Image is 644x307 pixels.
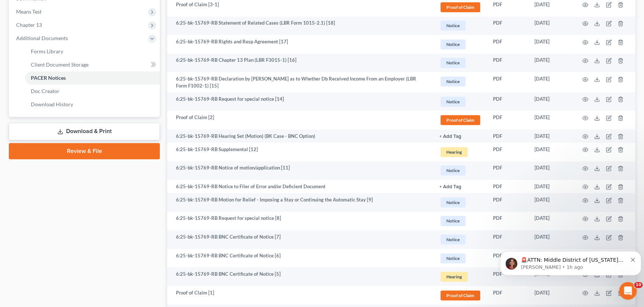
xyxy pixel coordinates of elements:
[440,272,468,282] span: Hearing
[487,161,529,180] td: PDF
[25,98,160,111] a: Download History
[529,212,573,231] td: [DATE]
[439,196,481,208] a: Notice
[439,215,481,227] a: Notice
[497,236,644,287] iframe: Intercom notifications message
[440,58,465,68] span: Notice
[439,183,481,190] a: + Add Tag
[16,35,68,41] span: Additional Documents
[529,143,573,161] td: [DATE]
[487,212,529,231] td: PDF
[440,2,480,12] span: Proof of Claim
[25,85,160,98] a: Doc Creator
[439,19,481,32] a: Notice
[439,1,481,13] a: Proof of Claim
[529,35,573,54] td: [DATE]
[440,97,465,107] span: Notice
[487,129,529,143] td: PDF
[487,17,529,35] td: PDF
[439,96,481,108] a: Notice
[487,193,529,212] td: PDF
[16,22,42,28] span: Chapter 13
[487,72,529,92] td: PDF
[440,197,465,207] span: Notice
[529,161,573,180] td: [DATE]
[439,133,481,140] a: + Add Tag
[487,111,529,129] td: PDF
[619,282,637,300] iframe: Intercom live chat
[167,111,433,129] td: Proof of Claim [2]
[440,216,465,226] span: Notice
[167,161,433,180] td: 6:25-bk-15769-RB Notice of motion/application [11]
[440,235,465,244] span: Notice
[440,165,465,175] span: Notice
[487,286,529,305] td: PDF
[487,267,529,286] td: PDF
[440,253,465,263] span: Notice
[440,21,465,31] span: Notice
[167,35,433,54] td: 6:25-bk-15769-RB Rights and Resp Agreement [17]
[439,185,461,189] button: + Add Tag
[487,35,529,54] td: PDF
[440,115,480,125] span: Proof of Claim
[487,54,529,72] td: PDF
[167,180,433,193] td: 6:25-bk-15769-RB Notice to Filer of Error and/or Deficient Document
[529,286,573,305] td: [DATE]
[529,54,573,72] td: [DATE]
[167,230,433,249] td: 6:25-bk-15769-RB BNC Certificate of Notice [7]
[439,114,481,126] a: Proof of Claim
[167,249,433,268] td: 6:25-bk-15769-RB BNC Certificate of Notice [6]
[167,267,433,286] td: 6:25-bk-15769-RB BNC Certificate of Notice [5]
[487,180,529,193] td: PDF
[167,286,433,305] td: Proof of Claim [1]
[439,233,481,246] a: Notice
[439,146,481,158] a: Hearing
[439,57,481,69] a: Notice
[487,230,529,249] td: PDF
[167,129,433,143] td: 6:25-bk-15769-RB Hearing Set (Motion) (BK Case - BNC Option)
[529,111,573,129] td: [DATE]
[167,17,433,35] td: 6:25-bk-15769-RB Statement of Related Cases (LBR Form 1015-2.1) [18]
[167,54,433,72] td: 6:25-bk-15769-RB Chapter 13 Plan (LBR F3015-1) [16]
[25,58,160,71] a: Client Document Storage
[167,92,433,111] td: 6:25-bk-15769-RB Request for special notice [14]
[529,17,573,35] td: [DATE]
[9,143,160,159] a: Review & File
[167,212,433,231] td: 6:25-bk-15769-RB Request for special notice [8]
[634,282,643,288] span: 10
[31,48,63,54] span: Forms Library
[439,38,481,50] a: Notice
[529,129,573,143] td: [DATE]
[25,71,160,85] a: PACER Notices
[529,72,573,92] td: [DATE]
[440,147,468,157] span: Hearing
[16,8,42,15] span: Means Test
[529,230,573,249] td: [DATE]
[439,75,481,88] a: Notice
[529,193,573,212] td: [DATE]
[167,72,433,92] td: 6:25-bk-15769-RB Declaration by [PERSON_NAME] as to Whether Db Received Income From an Employer (...
[31,101,73,107] span: Download History
[529,92,573,111] td: [DATE]
[439,271,481,283] a: Hearing
[487,143,529,161] td: PDF
[167,143,433,161] td: 6:25-bk-15769-RB Supplemental [12]
[487,249,529,268] td: PDF
[31,88,60,94] span: Doc Creator
[440,39,465,49] span: Notice
[529,180,573,193] td: [DATE]
[440,76,465,86] span: Notice
[439,289,481,301] a: Proof of Claim
[439,134,461,139] button: + Add Tag
[487,92,529,111] td: PDF
[167,193,433,212] td: 6:25-bk-15769-RB Motion for Relief - Imposing a Stay or Continuing the Automatic Stay [9]
[440,290,480,300] span: Proof of Claim
[31,75,66,81] span: PACER Notices
[9,123,160,140] a: Download & Print
[439,252,481,264] a: Notice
